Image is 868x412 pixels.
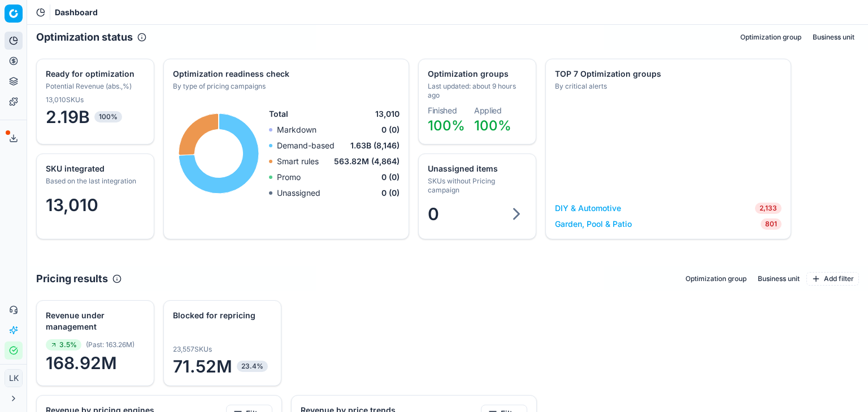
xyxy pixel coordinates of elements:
span: 0 (0) [381,187,400,199]
div: Blocked for repricing [173,310,270,321]
div: TOP 7 Optimization groups [555,68,779,80]
h2: Pricing results [36,271,108,287]
button: Business unit [753,272,804,286]
span: 13,010 [375,108,400,120]
button: Optimization group [681,272,751,286]
span: 3.5% [46,339,81,350]
div: Revenue under management [46,310,142,332]
span: 0 (0) [381,124,400,135]
div: SKUs without Pricing campaign [428,177,524,195]
span: 801 [761,218,782,230]
span: 100% [94,111,122,122]
span: 13,010 SKUs [46,95,84,104]
span: 1.63B (8,146) [350,140,400,151]
nav: breadcrumb [55,7,98,18]
span: Total [269,108,288,120]
span: ( Past : 163.26M ) [86,340,134,349]
span: 0 [428,204,439,224]
div: Potential Revenue (abs.,%) [46,82,142,91]
button: LK [5,369,23,387]
div: By critical alerts [555,82,779,91]
span: 0 (0) [381,172,400,183]
dt: Finished [428,107,465,115]
h2: Optimization status [36,29,133,45]
span: 563.82M (4,864) [334,156,400,167]
p: Unassigned [277,187,320,199]
p: Markdown [277,124,316,135]
div: Based on the last integration [46,177,142,186]
span: 168.92M [46,353,145,373]
div: Last updated: about 9 hours ago [428,82,524,100]
span: 2.19B [46,107,145,127]
a: Garden, Pool & Patio [555,218,632,230]
dt: Applied [474,107,511,115]
div: SKU integrated [46,163,142,174]
p: Promo [277,172,301,183]
div: Unassigned items [428,163,524,174]
span: 23.4% [237,361,268,372]
p: Smart rules [277,156,319,167]
span: LK [5,370,22,387]
div: Optimization groups [428,68,524,80]
div: Ready for optimization [46,68,142,80]
div: Optimization readiness check [173,68,397,80]
span: 100% [428,117,465,134]
a: DIY & Automotive [555,203,621,214]
button: Business unit [808,30,859,44]
span: Dashboard [55,7,98,18]
span: 23,557 SKUs [173,345,212,354]
span: 13,010 [46,195,98,215]
button: Add filter [806,272,859,286]
span: 100% [474,117,511,134]
div: By type of pricing campaigns [173,82,397,91]
button: Optimization group [736,30,806,44]
p: Demand-based [277,140,335,151]
span: 2,133 [755,203,782,214]
span: 71.52M [173,356,272,376]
